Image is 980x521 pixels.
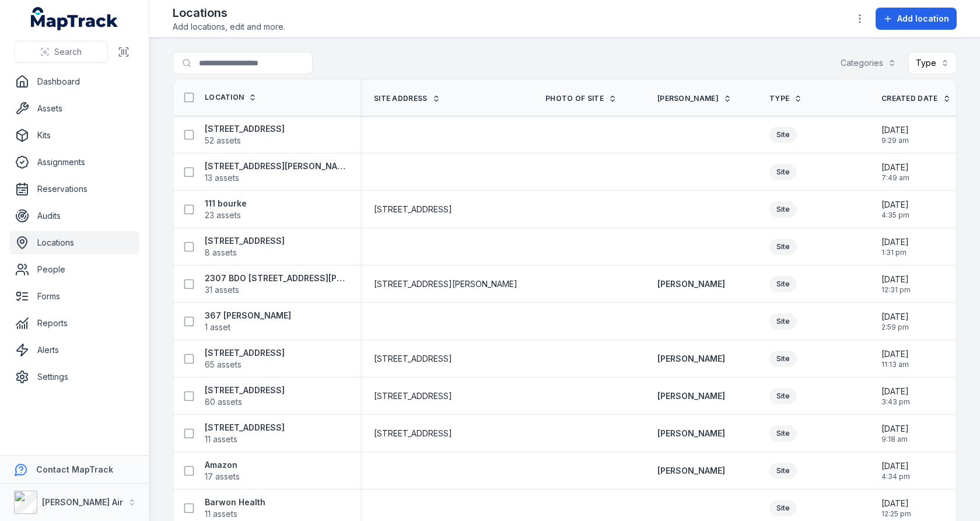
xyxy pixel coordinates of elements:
span: Type [769,94,789,103]
strong: Barwon Health [205,496,265,508]
span: [STREET_ADDRESS] [374,353,452,365]
span: 4:35 pm [881,211,909,220]
span: 1:31 pm [881,248,909,257]
a: [PERSON_NAME] [657,353,725,365]
span: 31 assets [205,284,239,296]
strong: [PERSON_NAME] Air [42,497,123,507]
span: [DATE] [881,311,909,323]
button: Search [14,41,108,63]
strong: [STREET_ADDRESS] [205,123,285,135]
a: MapTrack [31,7,118,30]
a: 2307 BDO [STREET_ADDRESS][PERSON_NAME]31 assets [205,272,346,296]
a: Reservations [9,177,139,201]
a: [STREET_ADDRESS]8 assets [205,235,285,258]
button: Type [908,52,957,74]
time: 30/05/2025, 12:25:47 pm [881,498,911,519]
time: 04/03/2025, 9:18:38 am [881,423,909,444]
a: [PERSON_NAME] [657,390,725,402]
span: 7:49 am [881,173,909,183]
span: 12:25 pm [881,509,911,519]
div: Site [769,463,797,479]
span: 4:34 pm [881,472,910,481]
a: [STREET_ADDRESS]80 assets [205,384,285,408]
strong: 111 bourke [205,198,247,209]
div: Site [769,500,797,516]
a: [PERSON_NAME] [657,428,725,439]
span: 9:29 am [881,136,909,145]
div: Site [769,127,797,143]
div: Site [769,351,797,367]
time: 20/11/2024, 4:34:19 pm [881,460,910,481]
button: Categories [833,52,904,74]
span: 11 assets [205,508,237,520]
strong: [STREET_ADDRESS] [205,235,285,247]
span: 12:31 pm [881,285,911,295]
strong: Amazon [205,459,240,471]
a: Assets [9,97,139,120]
a: [PERSON_NAME] [657,465,725,477]
a: Photo of site [545,94,617,103]
time: 11/08/2025, 1:31:37 pm [881,236,909,257]
div: Site [769,276,797,292]
a: 367 [PERSON_NAME]1 asset [205,310,291,333]
span: [DATE] [881,498,911,509]
span: 11 assets [205,433,237,445]
div: Site [769,201,797,218]
span: 65 assets [205,359,242,370]
span: 3:43 pm [881,397,910,407]
span: [STREET_ADDRESS] [374,390,452,402]
a: Amazon17 assets [205,459,240,482]
a: [PERSON_NAME] [657,94,731,103]
span: 17 assets [205,471,240,482]
a: Location [205,93,257,102]
span: 1 asset [205,321,230,333]
span: [DATE] [881,460,910,472]
span: [STREET_ADDRESS] [374,204,452,215]
a: [STREET_ADDRESS]11 assets [205,422,285,445]
span: 23 assets [205,209,241,221]
span: [STREET_ADDRESS][PERSON_NAME] [374,278,517,290]
span: 9:18 am [881,435,909,444]
span: [PERSON_NAME] [657,94,719,103]
strong: [STREET_ADDRESS] [205,384,285,396]
strong: [STREET_ADDRESS] [205,422,285,433]
strong: 367 [PERSON_NAME] [205,310,291,321]
a: [PERSON_NAME] [657,278,725,290]
a: Created Date [881,94,951,103]
span: Site address [374,94,428,103]
a: [STREET_ADDRESS]65 assets [205,347,285,370]
div: Site [769,164,797,180]
time: 08/04/2025, 2:59:30 pm [881,311,909,332]
a: 111 bourke23 assets [205,198,247,221]
span: Photo of site [545,94,604,103]
a: Site address [374,94,440,103]
span: Search [54,46,82,58]
strong: 2307 BDO [STREET_ADDRESS][PERSON_NAME] [205,272,346,284]
strong: [STREET_ADDRESS][PERSON_NAME] [205,160,346,172]
a: Alerts [9,338,139,362]
button: Add location [876,8,957,30]
a: Kits [9,124,139,147]
span: [DATE] [881,348,909,360]
a: Settings [9,365,139,389]
strong: Contact MapTrack [36,464,113,474]
a: Type [769,94,802,103]
span: 52 assets [205,135,241,146]
a: [STREET_ADDRESS][PERSON_NAME]13 assets [205,160,346,184]
a: Forms [9,285,139,308]
a: Audits [9,204,139,228]
span: 80 assets [205,396,242,408]
time: 19/02/2025, 7:49:01 am [881,162,909,183]
span: Add location [897,13,949,25]
span: [DATE] [881,423,909,435]
time: 25/01/2025, 3:43:33 pm [881,386,910,407]
span: [DATE] [881,162,909,173]
time: 20/11/2024, 4:35:12 pm [881,199,909,220]
span: [DATE] [881,199,909,211]
div: Site [769,313,797,330]
div: Site [769,239,797,255]
a: Barwon Health11 assets [205,496,265,520]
